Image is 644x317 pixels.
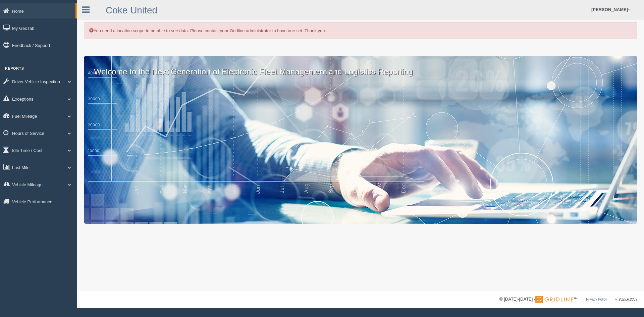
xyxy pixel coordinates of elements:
span: v. 2025.6.2839 [615,298,637,301]
div: © [DATE]-[DATE] - ™ [499,296,637,303]
a: Coke United [106,5,157,15]
a: Privacy Policy [586,298,607,301]
div: You need a location scope to be able to see data. Please contact your Gridline administrator to h... [84,22,637,39]
p: Welcome to the Next Generation of Electronic Fleet Management and Logistics Reporting [84,56,637,77]
img: Gridline [535,296,573,303]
